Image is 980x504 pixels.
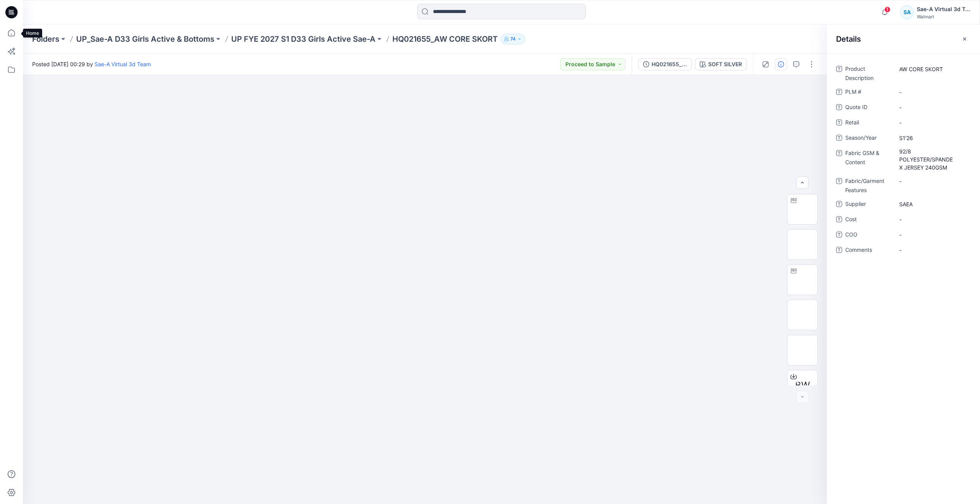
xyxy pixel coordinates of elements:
h2: Details [836,34,861,44]
p: HQ021655_AW CORE SKORT [392,34,498,44]
div: HQ021655_SIZE-SET_AW CORE SKORT_SaeA_081825 [652,60,687,69]
span: AW CORE SKORT [899,65,966,73]
span: 1 [884,7,890,13]
div: Sae-A Virtual 3d Team [917,5,970,14]
span: Product Description [845,64,891,83]
span: Supplier [845,199,891,210]
span: Comments [845,245,891,256]
a: Sae-A Virtual 3d Team [95,61,151,67]
button: 74 [501,34,525,44]
span: - [899,88,966,96]
span: PLM # [845,87,891,98]
span: Cost [845,215,891,225]
span: - [899,231,966,239]
span: - [899,177,966,185]
span: Retail [845,118,891,129]
span: SAEA [899,200,966,208]
button: SOFT SILVER [695,58,747,70]
a: UP FYE 2027 S1 D33 Girls Active Sae-A [231,34,376,44]
span: Fabric GSM & Content [845,148,891,172]
div: SOFT SILVER [708,60,742,69]
span: COO [845,230,891,241]
p: 74 [510,35,516,43]
span: Season/Year [845,133,891,144]
button: HQ021655_SIZE-SET_AW CORE SKORT_SaeA_081825 [638,58,692,70]
a: UP_Sae-A D33 Girls Active & Bottoms [76,34,214,44]
span: BW [795,378,810,392]
a: Folders [32,34,59,44]
div: SA [900,5,914,19]
span: Posted [DATE] 00:29 by [32,60,151,68]
span: - [899,103,966,111]
span: - [899,215,966,223]
span: 92/8 POLYESTER/SPANDEX JERSEY 240GSM [899,147,966,171]
button: Details [775,58,787,70]
div: Walmart [917,14,970,20]
span: - [899,119,966,127]
span: - [899,246,966,254]
span: S1'26 [899,134,966,142]
span: Fabric/Garment Features [845,176,891,195]
span: Quote ID [845,103,891,113]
